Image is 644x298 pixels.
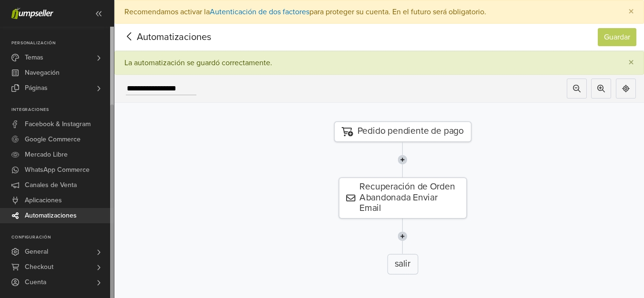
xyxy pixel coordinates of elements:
[25,275,46,290] span: Cuenta
[25,50,43,65] span: Temas
[25,244,48,259] span: General
[11,235,114,240] p: Configuración
[334,121,471,142] div: Pedido pendiente de pago
[25,193,62,208] span: Aplicaciones
[25,178,77,193] span: Canales de Venta
[387,254,418,274] div: salir
[25,162,90,178] span: WhatsApp Commerce
[25,80,48,96] span: Páginas
[25,117,91,132] span: Facebook & Instagram
[11,107,114,113] p: Integraciones
[25,208,77,223] span: Automatizaciones
[598,28,636,46] button: Guardar
[398,219,407,254] img: line-7960e5f4d2b50ad2986e.svg
[124,58,272,68] div: La automatización se guardó correctamente.
[619,0,644,23] button: Close
[25,259,53,275] span: Checkout
[11,40,114,46] p: Personalización
[25,147,68,162] span: Mercado Libre
[210,7,309,17] a: Autenticación de dos factores
[628,56,634,70] span: ×
[122,30,196,44] span: Automatizaciones
[628,5,634,19] span: ×
[398,142,407,177] img: line-7960e5f4d2b50ad2986e.svg
[25,132,81,147] span: Google Commerce
[338,178,467,219] div: Recuperación de Orden Abandonada Enviar Email
[25,65,60,80] span: Navegación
